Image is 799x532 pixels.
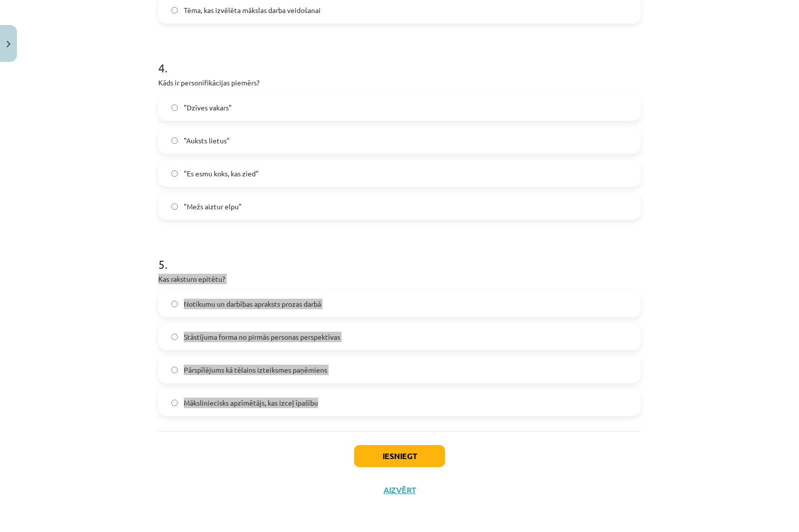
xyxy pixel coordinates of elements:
input: Tēma, kas izvēlēta mākslas darba veidošanai [171,7,178,13]
input: Māksliniecisks apzīmētājs, kas izceļ īpašību [171,400,178,406]
span: Pārspīlējums kā tēlains izteiksmes paņēmiens [184,365,327,375]
input: "Dzīves vakars" [171,104,178,111]
input: Notikumu un darbības apraksts prozas darbā [171,301,178,307]
input: "Auksts lietus" [171,137,178,144]
span: "Es esmu koks, kas zied" [184,168,259,179]
span: Tēma, kas izvēlēta mākslas darba veidošanai [184,5,321,15]
span: "Mežs aiztur elpu" [184,201,242,212]
p: Kāds ir personifikācijas piemērs? [158,77,641,88]
h1: 5 . [158,240,641,271]
button: Aizvērt [381,485,418,495]
img: icon-close-lesson-0947bae3869378f0d4975bcd49f059093ad1ed9edebbc8119c70593378902aed.svg [6,41,10,47]
p: Kas raksturo epitētu? [158,274,641,284]
input: Pārspīlējums kā tēlains izteiksmes paņēmiens [171,367,178,373]
span: "Dzīves vakars" [184,102,232,113]
h1: 4 . [158,43,641,74]
button: Iesniegt [354,445,445,467]
span: Māksliniecisks apzīmētājs, kas izceļ īpašību [184,398,318,408]
input: Stāstījuma forma no pirmās personas perspektīvas [171,334,178,340]
input: "Mežs aiztur elpu" [171,203,178,210]
input: "Es esmu koks, kas zied" [171,170,178,177]
span: "Auksts lietus" [184,135,230,146]
span: Notikumu un darbības apraksts prozas darbā [184,299,321,309]
span: Stāstījuma forma no pirmās personas perspektīvas [184,332,340,342]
